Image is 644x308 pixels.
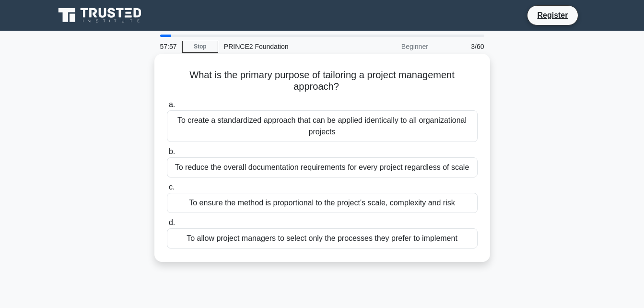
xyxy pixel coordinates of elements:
a: Register [531,9,574,21]
div: PRINCE2 Foundation [218,37,350,56]
div: 3/60 [434,37,490,56]
span: d. [169,218,175,226]
a: Stop [182,41,218,53]
span: b. [169,147,175,155]
div: To create a standardized approach that can be applied identically to all organizational projects [167,110,478,142]
div: To reduce the overall documentation requirements for every project regardless of scale [167,157,478,178]
span: c. [169,183,175,191]
div: 57:57 [154,37,182,56]
div: To allow project managers to select only the processes they prefer to implement [167,228,478,249]
div: To ensure the method is proportional to the project's scale, complexity and risk [167,193,478,213]
h5: What is the primary purpose of tailoring a project management approach? [166,69,479,93]
span: a. [169,100,175,108]
div: Beginner [350,37,434,56]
